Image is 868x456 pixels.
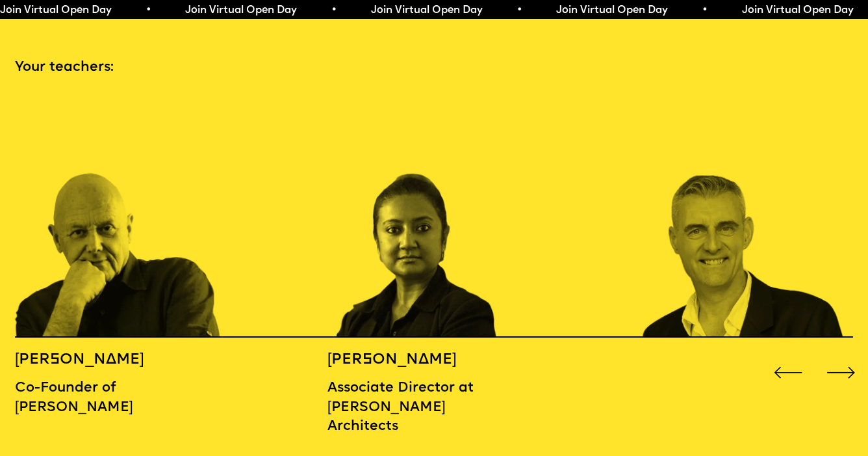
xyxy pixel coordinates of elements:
div: Next slide [823,355,858,390]
p: Associate Director at [PERSON_NAME] Architects [327,379,483,436]
p: Co-Founder of [PERSON_NAME] [15,379,171,417]
p: Your teachers: [15,58,853,77]
div: 3 / 16 [640,94,849,338]
span: • [698,5,704,16]
span: • [327,5,333,16]
div: 2 / 16 [327,94,536,338]
div: Previous slide [771,355,805,390]
h5: [PERSON_NAME] [15,351,171,369]
span: • [512,5,518,16]
div: 1 / 16 [15,94,223,338]
h5: [PERSON_NAME] [327,351,483,369]
span: • [141,5,147,16]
